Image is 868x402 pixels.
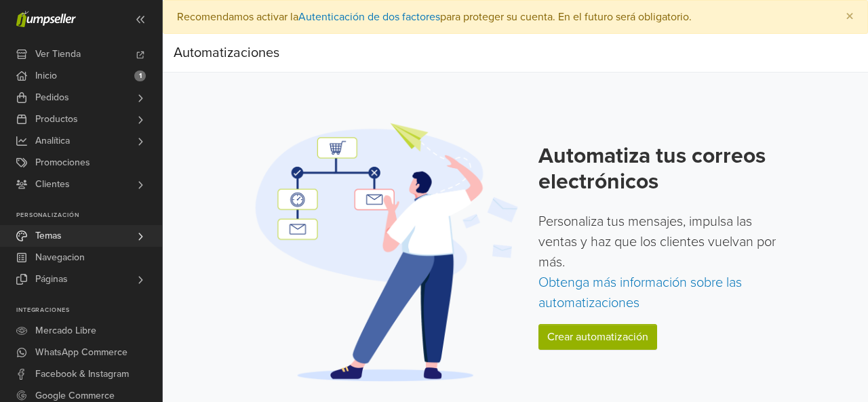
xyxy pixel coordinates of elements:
p: Personaliza tus mensajes, impulsa las ventas y haz que los clientes vuelvan por más. [538,212,780,313]
div: Automatizaciones [174,39,279,66]
h2: Automatiza tus correos electrónicos [538,143,780,195]
span: WhatsApp Commerce [35,342,127,363]
span: Ver Tienda [35,43,81,65]
img: Automation [251,121,522,382]
button: Close [832,1,867,33]
span: Facebook & Instagram [35,363,129,385]
a: Crear automatización [538,324,657,350]
a: Autenticación de dos factores [298,10,440,24]
span: Productos [35,108,78,130]
span: Mercado Libre [35,320,96,342]
span: Clientes [35,174,70,195]
p: Personalización [16,212,162,220]
span: Analítica [35,130,70,152]
span: Pedidos [35,87,69,108]
span: Inicio [35,65,57,87]
span: × [846,7,854,26]
span: Páginas [35,268,68,290]
span: Promociones [35,152,90,174]
span: Temas [35,225,62,247]
p: Integraciones [16,306,162,315]
span: Navegacion [35,247,85,268]
span: 1 [134,71,146,81]
a: Obtenga más información sobre las automatizaciones [538,275,742,311]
